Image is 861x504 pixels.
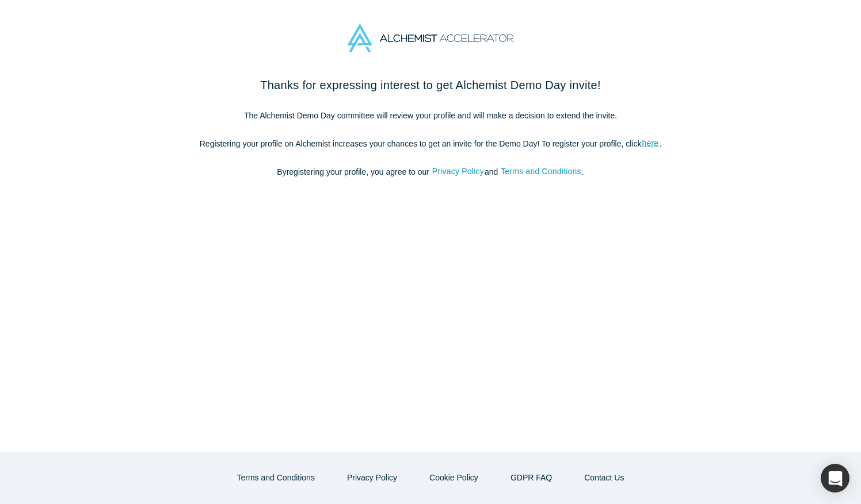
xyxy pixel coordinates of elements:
p: By registering your profile , you agree to our and . [189,166,672,178]
button: Privacy Policy [432,165,485,178]
button: Contact Us [572,468,636,488]
a: here [642,137,660,150]
button: Terms and Conditions [500,165,582,178]
button: Privacy Policy [335,468,409,488]
img: Alchemist Accelerator Logo [348,24,513,52]
button: Terms and Conditions [225,468,327,488]
p: Registering your profile on Alchemist increases your chances to get an invite for the Demo Day! T... [189,138,672,150]
h2: Thanks for expressing interest to get Alchemist Demo Day invite! [189,76,672,94]
a: GDPR FAQ [498,468,564,488]
p: The Alchemist Demo Day committee will review your profile and will make a decision to extend the ... [189,110,672,122]
button: Cookie Policy [417,468,490,488]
